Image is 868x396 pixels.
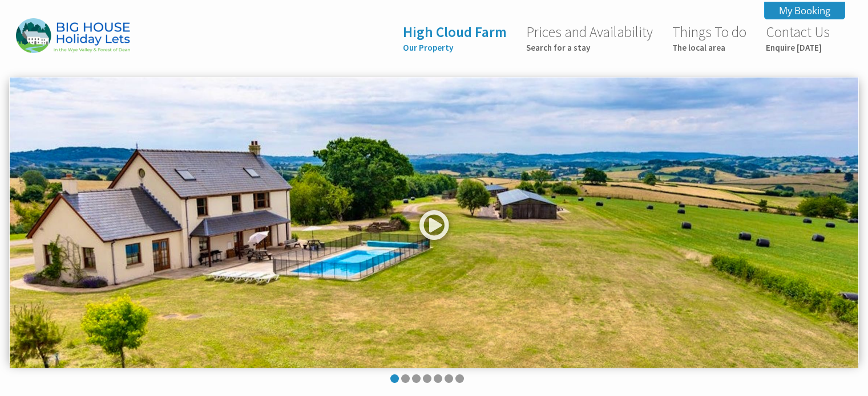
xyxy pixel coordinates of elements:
img: Highcloud Farm [16,18,130,53]
a: Things To doThe local area [672,23,746,53]
small: Enquire [DATE] [766,42,830,53]
a: Prices and AvailabilitySearch for a stay [526,23,653,53]
a: Contact UsEnquire [DATE] [766,23,830,53]
small: Search for a stay [526,42,653,53]
a: High Cloud FarmOur Property [403,23,507,53]
small: The local area [672,42,746,53]
a: My Booking [764,2,845,19]
small: Our Property [403,42,507,53]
